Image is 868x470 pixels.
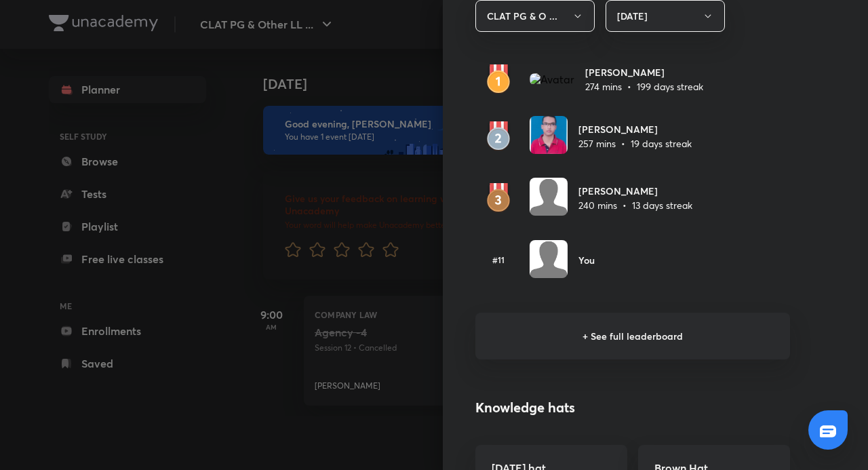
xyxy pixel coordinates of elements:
[578,198,692,212] p: 240 mins • 13 days streak
[585,65,703,79] h6: [PERSON_NAME]
[578,122,692,136] h6: [PERSON_NAME]
[530,73,574,85] img: Avatar
[530,116,568,154] img: Avatar
[475,254,521,266] h6: #11
[530,178,568,216] img: Avatar
[578,253,595,267] h6: You
[530,240,568,278] img: Avatar
[585,79,703,94] p: 274 mins • 199 days streak
[475,121,521,151] img: rank2.svg
[475,183,521,213] img: rank3.svg
[578,184,692,198] h6: [PERSON_NAME]
[475,397,790,418] h4: Knowledge hats
[475,64,521,94] img: rank1.svg
[475,313,790,359] h6: + See full leaderboard
[578,136,692,151] p: 257 mins • 19 days streak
